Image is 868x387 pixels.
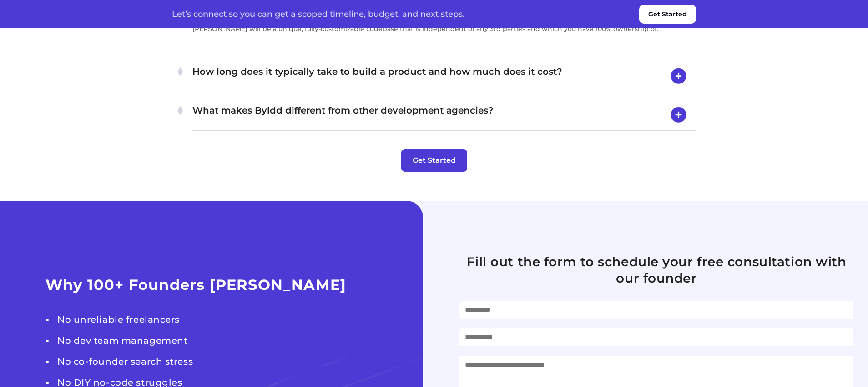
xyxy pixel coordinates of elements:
li: No dev team management [55,332,193,349]
li: No unreliable freelancers [55,311,193,328]
h2: Why 100+ Founders [PERSON_NAME] [45,274,346,296]
img: open-icon [667,103,690,127]
img: plus-1 [174,104,186,116]
img: open-icon [667,64,690,88]
h4: Fill out the form to schedule your free consultation with our founder [459,253,853,286]
h4: What makes Byldd different from other development agencies? [192,103,696,127]
img: plus-1 [174,66,186,77]
button: Get Started [639,5,696,24]
li: No co-founder search stress [55,353,193,370]
p: Let’s connect so you can get a scoped timeline, budget, and next steps. [172,10,464,19]
h4: How long does it typically take to build a product and how much does it cost? [192,64,696,88]
button: Get Started [401,149,467,172]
